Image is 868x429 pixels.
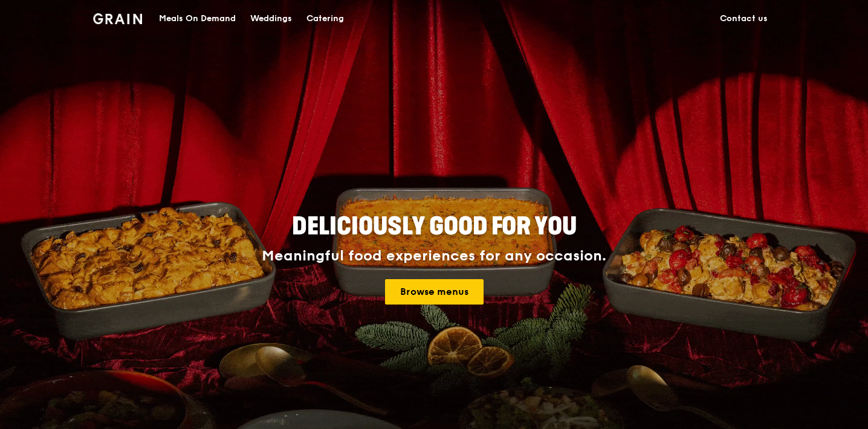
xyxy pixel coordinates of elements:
img: Grain [93,13,142,24]
div: Meaningful food experiences for any occasion. [216,248,652,265]
a: Weddings [243,1,299,37]
span: Deliciously good for you [292,212,577,241]
div: Weddings [250,1,292,37]
a: Catering [299,1,351,37]
a: Contact us [713,1,775,37]
div: Meals On Demand [159,1,236,37]
div: Catering [306,1,344,37]
a: Browse menus [385,279,484,305]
